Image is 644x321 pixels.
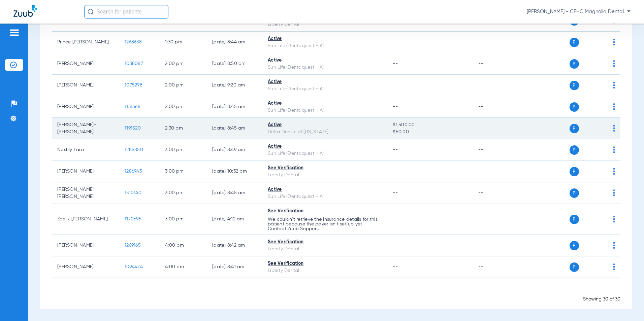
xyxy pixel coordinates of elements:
[473,256,518,278] td: --
[52,32,119,53] td: Prince [PERSON_NAME]
[268,267,382,274] div: Liberty Dental
[160,256,207,278] td: 4:00 PM
[268,107,382,114] div: Sun Life/Dentaquest - AI
[125,83,142,87] span: 1075298
[125,147,143,152] span: 1285850
[583,297,620,301] span: Showing 30 of 30
[268,85,382,93] div: Sun Life/Dentaquest - AI
[160,139,207,161] td: 3:00 PM
[613,263,615,270] img: group-dot-blue.svg
[160,32,207,53] td: 1:30 PM
[207,75,262,96] td: [DATE] 9:20 AM
[160,53,207,75] td: 2:00 PM
[84,5,168,19] input: Search for patients
[207,96,262,118] td: [DATE] 8:45 AM
[393,104,398,109] span: --
[207,139,262,161] td: [DATE] 8:49 AM
[160,182,207,204] td: 3:00 PM
[613,146,615,153] img: group-dot-blue.svg
[610,289,644,321] iframe: Chat Widget
[52,75,119,96] td: [PERSON_NAME]
[268,64,382,71] div: Sun Life/Dentaquest - AI
[393,61,398,66] span: --
[52,96,119,118] td: [PERSON_NAME]
[268,186,382,193] div: Active
[473,96,518,118] td: --
[268,57,382,64] div: Active
[52,53,119,75] td: [PERSON_NAME]
[268,193,382,200] div: Sun Life/Dentaquest - AI
[52,139,119,161] td: Nashly Lara
[125,61,143,66] span: 1038087
[268,143,382,150] div: Active
[570,262,579,272] span: P
[52,256,119,278] td: [PERSON_NAME]
[473,235,518,256] td: --
[268,78,382,85] div: Active
[268,35,382,42] div: Active
[268,260,382,267] div: See Verification
[570,124,579,133] span: P
[268,129,382,136] div: Delta Dental of [US_STATE]
[570,38,579,47] span: P
[393,83,398,87] span: --
[393,40,398,44] span: --
[207,53,262,75] td: [DATE] 8:50 AM
[160,204,207,235] td: 3:00 PM
[393,190,398,195] span: --
[268,217,382,231] p: We couldn’t retrieve the insurance details for this patient because the payer isn’t set up yet. C...
[473,75,518,96] td: --
[268,21,382,28] div: Liberty Dental
[268,172,382,179] div: Liberty Dental
[268,121,382,129] div: Active
[570,241,579,250] span: P
[473,32,518,53] td: --
[125,104,140,109] span: 1131568
[393,243,398,248] span: --
[268,165,382,172] div: See Verification
[52,235,119,256] td: [PERSON_NAME]
[52,182,119,204] td: [PERSON_NAME] [PERSON_NAME]
[570,81,579,90] span: P
[268,150,382,157] div: Sun Life/Dentaquest - AI
[52,204,119,235] td: Zoelix [PERSON_NAME]
[393,264,398,269] span: --
[393,217,398,221] span: --
[613,242,615,249] img: group-dot-blue.svg
[125,190,141,195] span: 1310140
[393,147,398,152] span: --
[268,246,382,253] div: Liberty Dental
[125,217,141,221] span: 1170695
[160,235,207,256] td: 4:00 PM
[570,188,579,198] span: P
[473,139,518,161] td: --
[570,59,579,69] span: P
[393,129,467,136] span: $50.00
[613,82,615,88] img: group-dot-blue.svg
[207,256,262,278] td: [DATE] 8:41 AM
[160,75,207,96] td: 2:00 PM
[207,182,262,204] td: [DATE] 8:45 AM
[52,161,119,182] td: [PERSON_NAME]
[207,161,262,182] td: [DATE] 10:32 PM
[613,39,615,45] img: group-dot-blue.svg
[473,118,518,139] td: --
[613,125,615,132] img: group-dot-blue.svg
[160,96,207,118] td: 2:00 PM
[613,168,615,175] img: group-dot-blue.svg
[473,204,518,235] td: --
[88,9,94,15] img: Search Icon
[473,182,518,204] td: --
[268,42,382,49] div: Sun Life/Dentaquest - AI
[9,29,20,37] img: hamburger-icon
[570,102,579,112] span: P
[570,145,579,155] span: P
[125,40,142,44] span: 1268638
[125,264,143,269] span: 1024474
[393,169,398,174] span: --
[613,60,615,67] img: group-dot-blue.svg
[13,5,37,17] img: Zuub Logo
[268,208,382,215] div: See Verification
[160,161,207,182] td: 3:00 PM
